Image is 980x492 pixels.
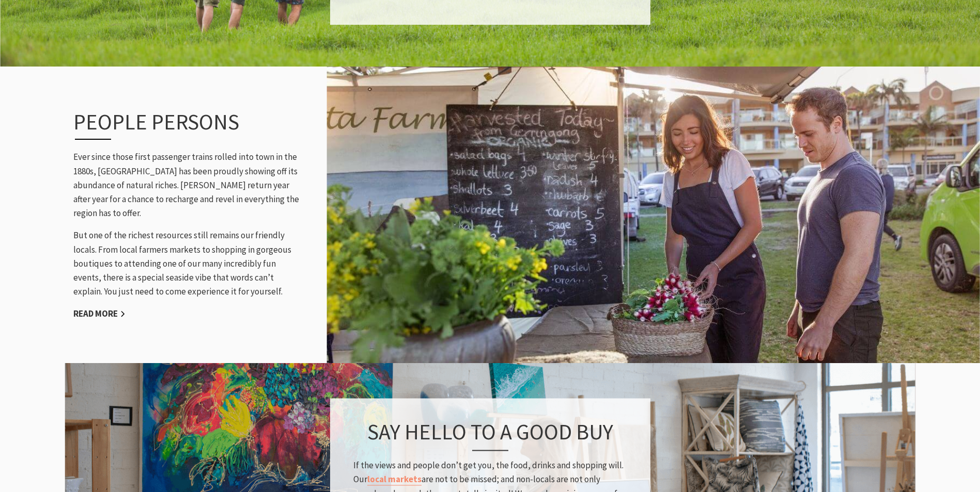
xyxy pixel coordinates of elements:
[326,65,980,365] img: Farmers Market
[73,150,301,220] p: Ever since those first passenger trains rolled into town in the 1880s, [GEOGRAPHIC_DATA] has been...
[73,308,126,320] a: Read More
[73,109,278,140] h3: People persons
[367,474,422,486] a: local markets
[73,228,301,299] p: But one of the richest resources still remains our friendly locals. From local farmers markets to...
[353,419,627,451] h3: Say hello to a good buy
